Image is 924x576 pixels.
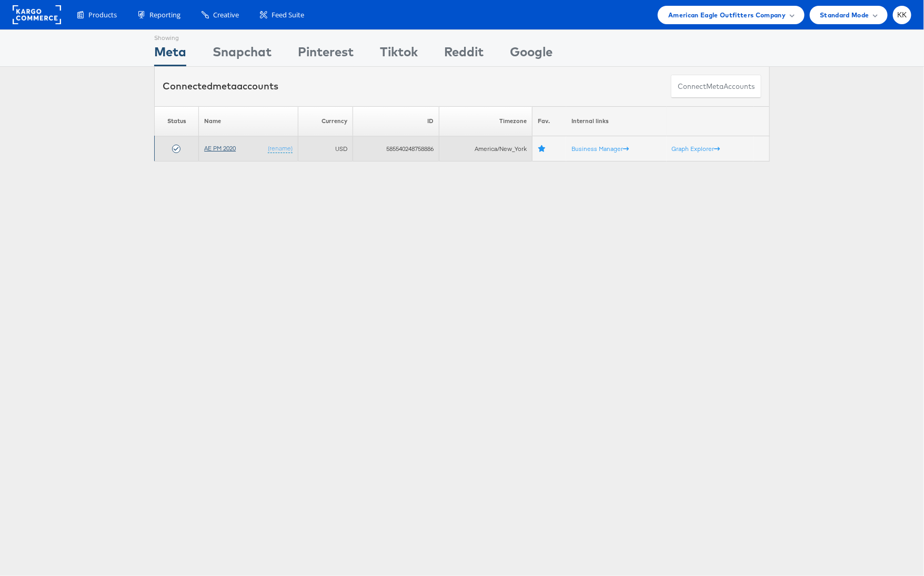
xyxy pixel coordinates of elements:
[213,43,272,66] div: Snapchat
[439,106,532,136] th: Timezone
[213,80,237,92] span: meta
[820,9,869,21] span: Standard Mode
[353,136,439,161] td: 585540248758886
[671,75,761,98] button: ConnectmetaAccounts
[213,10,239,20] span: Creative
[298,43,354,66] div: Pinterest
[149,10,180,20] span: Reporting
[706,82,724,92] span: meta
[272,10,304,20] span: Feed Suite
[298,136,353,161] td: USD
[204,144,236,152] a: AE PM 2020
[155,106,199,136] th: Status
[668,9,786,21] span: American Eagle Outfitters Company
[672,145,720,153] a: Graph Explorer
[571,145,629,153] a: Business Manager
[298,106,353,136] th: Currency
[510,43,553,66] div: Google
[897,12,907,18] span: KK
[444,43,484,66] div: Reddit
[439,136,532,161] td: America/New_York
[163,79,278,93] div: Connected accounts
[268,144,293,153] a: (rename)
[199,106,298,136] th: Name
[353,106,439,136] th: ID
[154,30,186,43] div: Showing
[88,10,117,20] span: Products
[380,43,418,66] div: Tiktok
[154,43,186,66] div: Meta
